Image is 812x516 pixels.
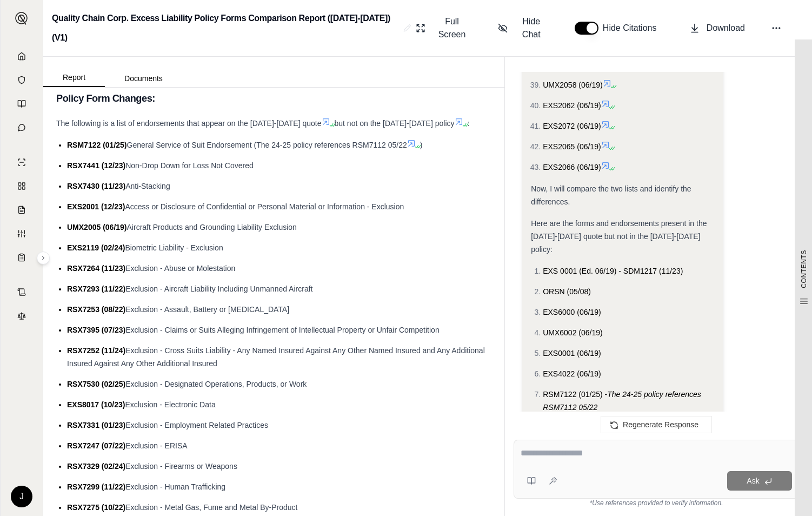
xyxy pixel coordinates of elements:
div: *Use references provided to verify information. [514,499,799,507]
button: Hide Chat [494,11,553,45]
span: Biometric Liability - Exclusion [125,243,223,252]
span: Exclusion - Designated Operations, Products, or Work [125,380,307,388]
span: UMX2005 (06/19) [67,223,127,231]
button: Full Screen [411,11,476,45]
span: : [468,119,470,128]
span: Regenerate Response [623,420,698,429]
span: RSX7252 (11/24) [67,346,125,355]
span: Aircraft Products and Grounding Liability Exclusion [127,223,297,231]
a: Prompt Library [7,93,36,115]
span: RSX7329 (02/24) [67,462,125,471]
span: Full Screen [432,15,471,41]
span: EXS2119 (02/24) [67,243,125,252]
a: Single Policy [7,151,36,173]
span: EXS8017 (10/23) [67,400,125,409]
img: Expand sidebar [15,12,28,25]
button: Expand sidebar [37,252,50,264]
a: Coverage Table [7,247,36,268]
span: Exclusion - Assault, Battery or [MEDICAL_DATA] [125,305,289,314]
button: Download [685,17,749,39]
span: RSM7122 (01/25) - [543,390,607,399]
span: Ask [747,477,759,485]
span: UMX2058 (06/19) [543,81,603,89]
span: The following is a list of endorsements that appear on the [DATE]-[DATE] quote [56,119,322,128]
button: Regenerate Response [601,416,712,433]
h3: Policy Form Changes: [56,89,491,108]
a: Policy Comparisons [7,175,36,197]
a: Home [7,45,36,67]
span: Exclusion - Firearms or Weapons [125,462,237,471]
span: Here are the forms and endorsements present in the [DATE]-[DATE] quote but not in the [DATE]-[DAT... [531,219,707,254]
span: EXS2065 (06/19) [543,142,601,151]
span: RSX7430 (11/23) [67,182,125,190]
span: RSX7293 (11/22) [67,285,125,293]
div: J [11,486,32,507]
span: ORSN (05/08) [543,287,591,296]
span: Exclusion - Abuse or Molestation [125,264,235,273]
span: General Service of Suit Endorsement (The 24-25 policy references RSM7112 05/22 [127,141,407,149]
a: Contract Analysis [7,281,36,303]
a: Chat [7,117,36,138]
span: Exclusion - Claims or Suits Alleging Infringement of Intellectual Property or Unfair Competition [125,326,439,334]
span: EXS 0001 (Ed. 06/19) - SDM1217 (11/23) [543,267,683,275]
span: Exclusion - Electronic Data [125,400,215,409]
span: The 24-25 policy references RSM7112 05/22 [543,390,701,412]
span: Non-Drop Down for Loss Not Covered [125,161,254,170]
span: Now, I will compare the two lists and identify the differences. [531,184,691,206]
span: Access or Disclosure of Confidential or Personal Material or Information - Exclusion [125,202,404,211]
a: Custom Report [7,223,36,244]
span: RSX7275 (10/22) [67,503,125,512]
span: EXS2001 (12/23) [67,202,125,211]
span: UMX6002 (06/19) [543,328,603,337]
a: Legal Search Engine [7,305,36,327]
span: ) [420,141,423,149]
span: Anti-Stacking [125,182,170,190]
span: EXS2072 (06/19) [543,122,601,130]
span: EXS0001 (06/19) [543,349,601,358]
span: EXS4022 (06/19) [543,369,601,378]
button: Expand sidebar [11,8,32,29]
span: EXS6000 (06/19) [543,308,601,316]
span: RSX7395 (07/23) [67,326,125,334]
span: RSX7299 (11/22) [67,482,125,491]
span: RSX7530 (02/25) [67,380,125,388]
button: Report [43,69,105,87]
a: Claim Coverage [7,199,36,221]
h2: Quality Chain Corp. Excess Liability Policy Forms Comparison Report ([DATE]-[DATE]) (V1) [52,9,399,48]
span: RSX7253 (08/22) [67,305,125,314]
span: but not on the [DATE]-[DATE] policy [335,119,455,128]
span: Hide Citations [603,22,663,35]
span: Download [707,22,745,35]
span: Hide Chat [514,15,549,41]
span: RSX7247 (07/22) [67,441,125,450]
span: CONTENTS [800,250,808,288]
span: RSM7122 (01/25) [67,141,127,149]
span: Exclusion - Aircraft Liability Including Unmanned Aircraft [125,285,312,293]
a: Documents Vault [7,69,36,91]
span: RSX7264 (11/23) [67,264,125,273]
span: EXS2062 (06/19) [543,101,601,110]
span: Exclusion - ERISA [125,441,187,450]
span: Exclusion - Human Trafficking [125,482,225,491]
span: Exclusion - Employment Related Practices [125,421,268,429]
span: RSX7331 (01/23) [67,421,125,429]
span: EXS2066 (06/19) [543,163,601,171]
button: Documents [105,70,182,87]
span: Exclusion - Cross Suits Liability - Any Named Insured Against Any Other Named Insured and Any Add... [67,346,485,368]
span: Exclusion - Metal Gas, Fume and Metal By-Product [125,503,297,512]
button: Ask [727,471,792,491]
span: RSX7441 (12/23) [67,161,125,170]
